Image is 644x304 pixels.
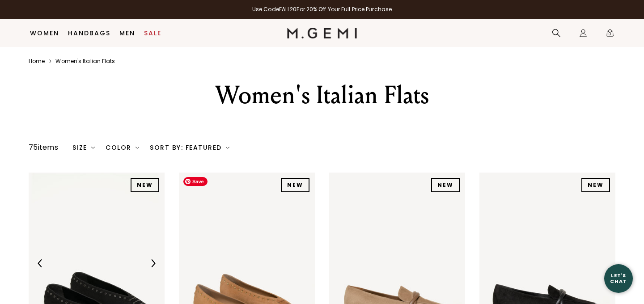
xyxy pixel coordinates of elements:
img: Previous Arrow [36,259,44,267]
span: Save [183,177,208,186]
div: NEW [281,178,309,192]
img: chevron-down.svg [91,146,95,149]
div: NEW [131,178,159,192]
a: Women [30,30,59,37]
div: 75 items [29,142,58,153]
div: Sort By: Featured [150,144,229,151]
img: Next Arrow [149,259,157,267]
a: Men [119,30,135,37]
img: chevron-down.svg [226,146,229,149]
div: Size [72,144,95,151]
a: Handbags [68,30,110,37]
a: Home [29,58,45,65]
div: NEW [581,178,610,192]
strong: FALL20 [279,5,297,13]
div: Women's Italian Flats [167,79,477,111]
a: Women's italian flats [55,58,115,65]
span: 0 [606,30,614,39]
div: Color [106,144,139,151]
div: NEW [431,178,460,192]
img: chevron-down.svg [136,146,139,149]
img: M.Gemi [287,28,357,38]
div: Let's Chat [604,273,633,284]
a: Sale [144,30,161,37]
